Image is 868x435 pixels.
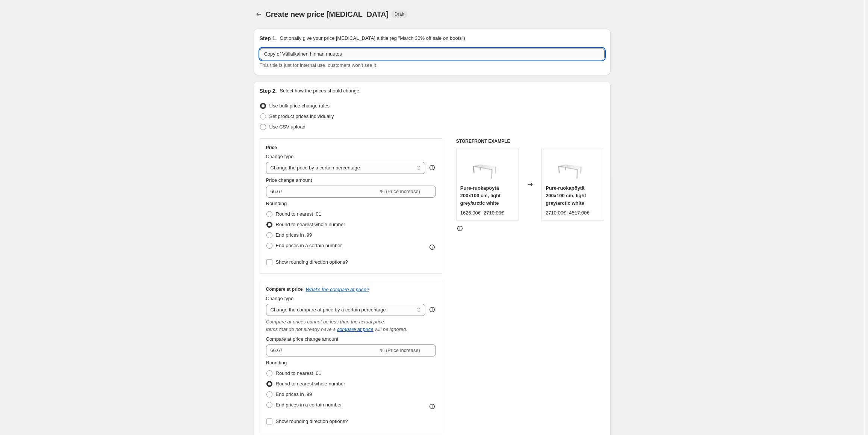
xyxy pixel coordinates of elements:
[266,319,386,325] i: Compare at prices cannot be less than the actual price.
[380,347,420,353] span: % (Price increase)
[266,186,379,198] input: -15
[460,185,501,206] span: Pure-ruokapöytä 200x100 cm, light grey/arctic white
[472,152,502,182] img: 5085AI_P091KW_012444d7-3019-4e2c-9028-84a39c174da7_80x.jpg
[276,243,342,248] span: End prices in a certain number
[276,222,345,227] span: Round to nearest whole number
[269,124,305,130] span: Use CSV upload
[266,286,303,292] h3: Compare at price
[260,35,277,42] h2: Step 1.
[276,259,348,265] span: Show rounding direction options?
[260,87,277,95] h2: Step 2.
[395,11,404,17] span: Draft
[266,10,389,18] span: Create new price [MEDICAL_DATA]
[546,185,586,206] span: Pure-ruokapöytä 200x100 cm, light grey/arctic white
[266,336,339,342] span: Compare at price change amount
[266,360,287,366] span: Rounding
[266,344,379,356] input: -15
[266,154,294,159] span: Change type
[546,209,566,217] div: 2710.00€
[337,326,374,332] button: compare at price
[269,103,330,109] span: Use bulk price change rules
[269,113,334,119] span: Set product prices individually
[276,391,312,397] span: End prices in .99
[276,402,342,408] span: End prices in a certain number
[266,201,287,206] span: Rounding
[276,370,321,376] span: Round to nearest .01
[276,381,345,387] span: Round to nearest whole number
[266,177,312,183] span: Price change amount
[254,9,264,20] button: Price change jobs
[558,152,588,182] img: 5085AI_P091KW_012444d7-3019-4e2c-9028-84a39c174da7_80x.jpg
[569,209,589,217] strike: 4517.00€
[280,87,359,95] p: Select how the prices should change
[266,296,294,301] span: Change type
[456,138,605,144] h6: STOREFRONT EXAMPLE
[260,62,376,68] span: This title is just for internal use, customers won't see it
[380,189,420,194] span: % (Price increase)
[276,418,348,424] span: Show rounding direction options?
[260,48,605,60] input: 30% off holiday sale
[306,287,369,292] button: What's the compare at price?
[266,326,336,332] i: Items that do not already have a
[276,211,321,217] span: Round to nearest .01
[375,326,407,332] i: will be ignored.
[460,209,481,217] div: 1626.00€
[280,35,465,42] p: Optionally give your price [MEDICAL_DATA] a title (eg "March 30% off sale on boots")
[276,232,312,238] span: End prices in .99
[484,209,504,217] strike: 2710.00€
[266,145,277,151] h3: Price
[428,306,436,313] div: help
[428,164,436,171] div: help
